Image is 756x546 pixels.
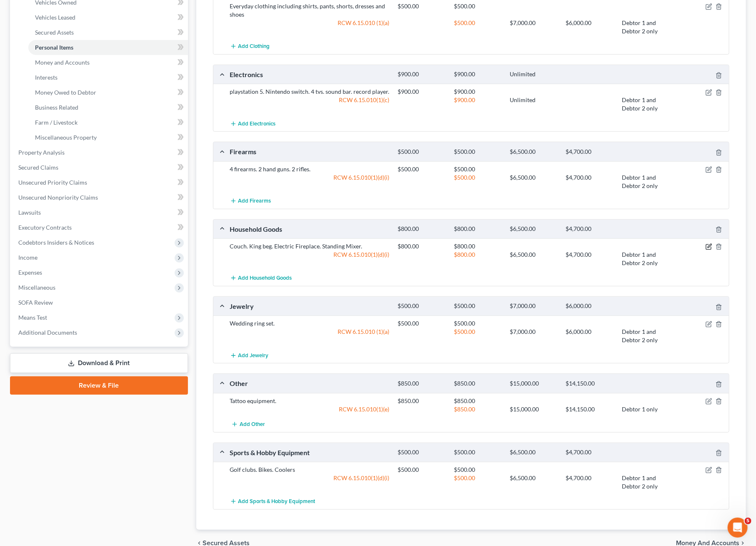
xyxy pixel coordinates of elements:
div: $900.00 [450,96,506,113]
button: Add Jewelry [230,348,269,363]
span: Add Firearms [238,198,271,204]
span: Secured Claims [18,164,58,171]
div: $800.00 [450,242,506,250]
div: Debtor 1 and Debtor 2 only [618,173,673,190]
div: $4,700.00 [562,250,618,267]
div: $6,500.00 [506,474,561,491]
div: $500.00 [394,165,450,173]
div: RCW 6.15.010(1)(e) [226,405,394,413]
a: Executory Contracts [12,220,188,235]
span: Unsecured Priority Claims [18,179,87,186]
div: Debtor 1 and Debtor 2 only [618,96,673,113]
div: Debtor 1 and Debtor 2 only [618,250,673,267]
div: $500.00 [450,19,506,35]
span: Income [18,254,38,261]
div: $15,000.00 [506,380,561,388]
div: $4,700.00 [562,148,618,156]
span: Add Clothing [238,43,270,50]
span: Expenses [18,269,42,276]
span: Additional Documents [18,329,77,336]
div: RCW 6.15.010 (1)(a) [226,19,394,35]
a: Farm / Livestock [28,115,188,130]
div: Sports & Hobby Equipment [226,448,394,457]
div: $6,000.00 [562,328,618,344]
div: $6,500.00 [506,225,561,233]
div: $900.00 [450,70,506,78]
div: RCW 6.15.010(1)(d)(i) [226,250,394,267]
div: $6,500.00 [506,250,561,267]
div: Unlimited [506,70,561,78]
div: $500.00 [394,466,450,474]
span: Business Related [35,104,78,111]
div: $850.00 [450,397,506,405]
div: $500.00 [450,474,506,491]
div: Everyday clothing including shirts, pants, shorts, dresses and shoes [226,2,394,19]
div: RCW 6.15.010(1)(d)(i) [226,173,394,190]
span: Add Other [240,421,265,428]
div: $500.00 [394,2,450,10]
div: $850.00 [450,380,506,388]
div: $6,500.00 [506,148,561,156]
div: Couch. King beg. Electric Fireplace. Standing Mixer. [226,242,394,250]
span: Means Test [18,314,47,321]
a: Miscellaneous Property [28,130,188,145]
div: $500.00 [450,319,506,328]
button: Add Electronics [230,116,276,131]
span: Secured Assets [35,29,74,36]
div: Household Goods [226,225,394,233]
a: Review & File [10,376,188,395]
div: $500.00 [450,165,506,173]
span: Personal Items [35,44,73,51]
a: Unsecured Nonpriority Claims [12,190,188,205]
span: Property Analysis [18,149,65,156]
iframe: Intercom live chat [728,518,748,538]
button: Add Sports & Hobby Equipment [230,494,315,509]
div: $7,000.00 [506,19,561,35]
div: $6,000.00 [562,302,618,310]
span: 5 [745,518,751,524]
div: $900.00 [394,88,450,96]
div: $850.00 [394,380,450,388]
div: $800.00 [394,225,450,233]
div: $900.00 [450,88,506,96]
span: Codebtors Insiders & Notices [18,239,94,246]
div: $500.00 [450,328,506,344]
span: Add Jewelry [238,352,269,359]
div: Other [226,379,394,388]
span: Miscellaneous Property [35,134,97,141]
a: Lawsuits [12,205,188,220]
div: Firearms [226,147,394,156]
div: RCW 6.15.010(1)(d)(i) [226,474,394,491]
div: $500.00 [450,448,506,456]
span: Add Household Goods [238,275,292,282]
div: Debtor 1 and Debtor 2 only [618,19,673,35]
div: $500.00 [450,302,506,310]
div: $14,150.00 [562,405,618,413]
span: Farm / Livestock [35,119,78,126]
button: Add Household Goods [230,270,292,286]
div: $800.00 [450,250,506,267]
button: Add Other [230,417,267,432]
a: Money and Accounts [28,55,188,70]
span: Vehicles Leased [35,14,75,21]
a: Money Owed to Debtor [28,85,188,100]
div: Jewelry [226,302,394,311]
button: Add Firearms [230,193,271,209]
div: 4 firearms. 2 hand guns. 2 rifles. [226,165,394,173]
a: Secured Claims [12,160,188,175]
div: Tattoo equipment. [226,397,394,405]
button: Add Clothing [230,39,270,54]
div: $14,150.00 [562,380,618,388]
span: Unsecured Nonpriority Claims [18,194,98,201]
div: $7,000.00 [506,302,561,310]
div: $7,000.00 [506,328,561,344]
div: RCW 6.15.010(1)(c) [226,96,394,113]
div: $850.00 [450,405,506,413]
a: Unsecured Priority Claims [12,175,188,190]
div: $500.00 [450,173,506,190]
a: Interests [28,70,188,85]
span: Executory Contracts [18,224,72,231]
div: $4,700.00 [562,173,618,190]
span: Miscellaneous [18,284,55,291]
span: Money and Accounts [35,59,90,66]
